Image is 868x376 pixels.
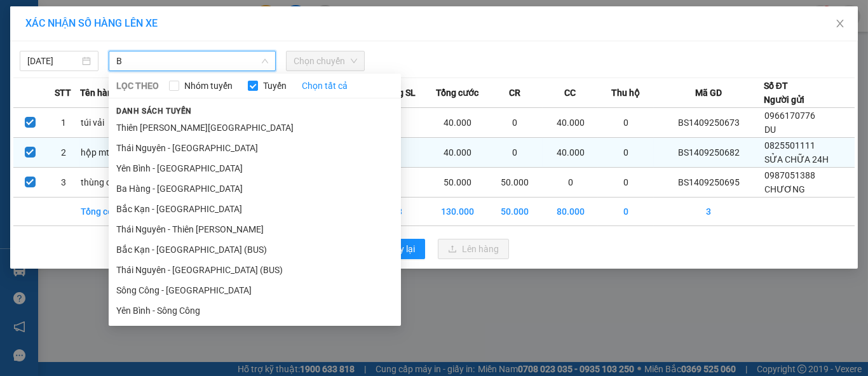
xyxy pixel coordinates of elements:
[80,138,135,168] td: hộp mt
[109,138,401,158] li: Thái Nguyên - [GEOGRAPHIC_DATA]
[109,280,401,300] li: Sông Công - [GEOGRAPHIC_DATA]
[835,18,845,29] span: close
[598,138,653,168] td: 0
[654,138,764,168] td: BS1409250682
[109,199,401,219] li: Bắc Kạn - [GEOGRAPHIC_DATA]
[764,170,815,180] span: 0987051388
[109,260,401,280] li: Thái Nguyên - [GEOGRAPHIC_DATA] (BUS)
[427,198,487,226] td: 130.000
[654,108,764,138] td: BS1409250673
[487,168,543,198] td: 50.000
[427,168,487,198] td: 50.000
[261,57,269,65] span: down
[46,108,79,138] td: 1
[598,108,653,138] td: 0
[80,168,135,198] td: thùng chè
[438,239,509,259] button: uploadLên hàng
[654,168,764,198] td: BS1409250695
[598,198,653,226] td: 0
[116,79,159,93] span: LỌC THEO
[55,86,71,100] span: STT
[109,239,401,260] li: Bắc Kạn - [GEOGRAPHIC_DATA] (BUS)
[109,219,401,239] li: Thái Nguyên - Thiên [PERSON_NAME]
[27,54,79,68] input: 14/09/2025
[764,124,776,135] span: DU
[487,108,543,138] td: 0
[109,105,200,117] span: Danh sách tuyến
[564,86,576,100] span: CC
[109,158,401,178] li: Yên Bình - [GEOGRAPHIC_DATA]
[109,178,401,199] li: Ba Hàng - [GEOGRAPHIC_DATA]
[302,79,348,93] a: Chọn tất cả
[80,108,135,138] td: túi vải
[611,86,640,100] span: Thu hộ
[543,168,598,198] td: 0
[822,6,858,42] button: Close
[427,108,487,138] td: 40.000
[695,86,722,100] span: Mã GD
[46,168,79,198] td: 3
[294,51,357,70] span: Chọn chuyến
[427,138,487,168] td: 40.000
[25,17,158,29] span: XÁC NHẬN SỐ HÀNG LÊN XE
[764,184,805,194] span: CHƯƠNG
[80,86,118,100] span: Tên hàng
[543,138,598,168] td: 40.000
[764,79,804,107] div: Số ĐT Người gửi
[109,117,401,138] li: Thiên [PERSON_NAME][GEOGRAPHIC_DATA]
[654,198,764,226] td: 3
[258,79,292,93] span: Tuyến
[598,168,653,198] td: 0
[46,138,79,168] td: 2
[80,198,135,226] td: Tổng cộng
[109,300,401,321] li: Yên Bình - Sông Công
[543,108,598,138] td: 40.000
[764,154,829,164] span: SỬA CHỮA 24H
[509,86,520,100] span: CR
[436,86,478,100] span: Tổng cước
[179,79,238,93] span: Nhóm tuyến
[487,198,543,226] td: 50.000
[487,138,543,168] td: 0
[764,111,815,121] span: 0966170776
[543,198,598,226] td: 80.000
[764,140,815,151] span: 0825501111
